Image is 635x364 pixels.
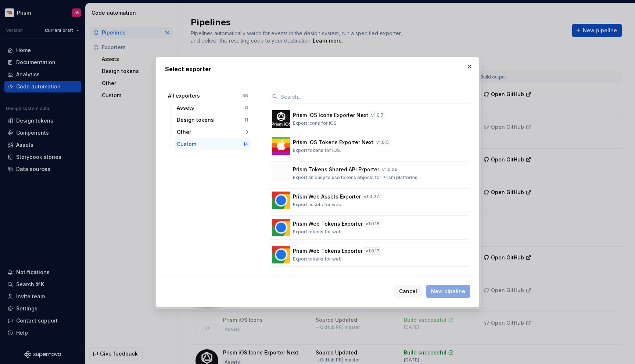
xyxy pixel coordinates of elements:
[177,104,245,112] div: Assets
[293,247,363,255] p: Prism Web Tokens Exporter
[177,128,245,136] div: Other
[168,92,242,99] div: All exporters
[174,114,251,126] button: Design tokens11
[269,161,470,185] button: Prism Tokens Shared API Exporterv1.0.26Export an easy to use tokens objects for Prism platforms.
[293,166,379,173] p: Prism Tokens Shared API Exporter
[242,93,248,99] div: 36
[177,116,244,124] div: Design tokens
[293,193,361,200] p: Prism Web Assets Exporter
[269,243,470,267] button: Prism Web Tokens Exporterv1.0.17Export tokens for web.
[293,139,373,146] p: Prism iOS Tokens Exporter Next
[174,126,251,138] button: Other3
[269,188,470,212] button: Prism Web Assets Exporterv1.0.27Export assets for web.
[278,90,470,103] input: Search...
[370,112,385,119] div: v 1.0.7
[362,193,381,200] div: v 1.0.27
[293,256,343,262] p: Export tokens for web.
[293,148,341,153] p: Export tokens for iOS.
[381,166,399,173] div: v 1.0.26
[293,112,368,119] p: Prism iOS Icons Exporter Next
[269,134,470,158] button: Prism iOS Tokens Exporter Nextv1.0.51Export tokens for iOS.
[245,105,248,111] div: 8
[394,285,422,298] button: Cancel
[165,65,470,73] h2: Select exporter
[244,117,248,123] div: 11
[293,120,338,126] p: Export Icons for iOS.
[269,215,470,240] button: Prism Web Tokens Exporterv1.0.16Export tokens for web.
[364,220,381,227] div: v 1.0.16
[293,220,363,227] p: Prism Web Tokens Exporter
[174,138,251,150] button: Custom14
[243,141,248,147] div: 14
[293,202,342,208] p: Export assets for web.
[245,129,248,135] div: 3
[165,90,251,102] button: All exporters36
[375,139,392,146] div: v 1.0.51
[364,247,381,255] div: v 1.0.17
[293,229,343,235] p: Export tokens for web.
[177,141,243,148] div: Custom
[399,288,417,295] span: Cancel
[293,175,419,181] p: Export an easy to use tokens objects for Prism platforms.
[269,107,470,131] button: Prism iOS Icons Exporter Nextv1.0.7Export Icons for iOS.
[174,102,251,114] button: Assets8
